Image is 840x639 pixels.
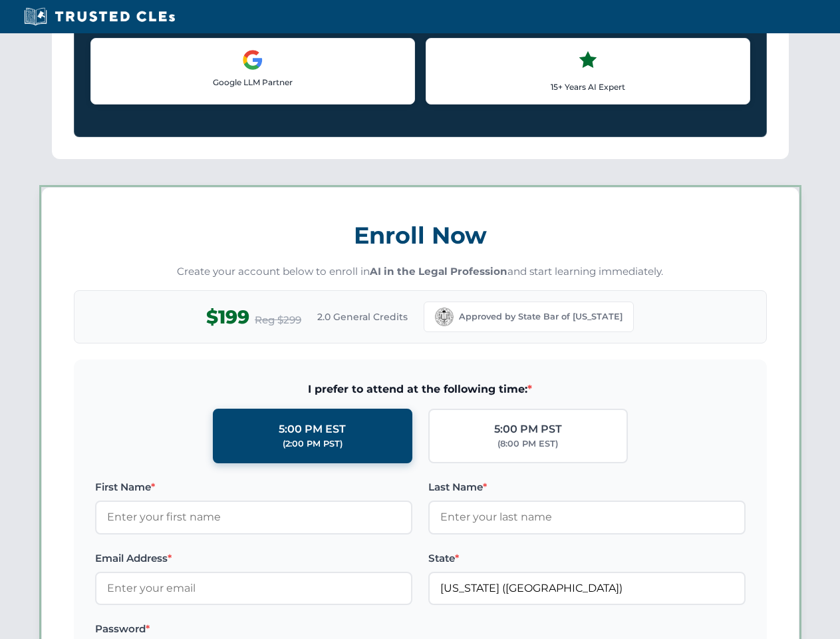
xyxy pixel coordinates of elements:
strong: AI in the Legal Profession [370,265,507,278]
p: Create your account below to enroll in and start learning immediately. [74,264,767,280]
label: State [428,550,746,566]
label: Password [95,621,412,637]
span: Reg $299 [255,312,301,328]
span: I prefer to attend at the following time: [95,381,746,398]
img: California Bar [435,308,454,326]
span: $199 [206,302,249,332]
div: 5:00 PM EST [279,421,346,438]
p: Google LLM Partner [102,76,404,89]
label: Last Name [428,479,746,495]
div: 5:00 PM PST [494,421,562,438]
label: First Name [95,479,412,495]
label: Email Address [95,550,412,566]
p: 15+ Years AI Expert [437,81,739,93]
img: Trusted CLEs [20,7,179,27]
span: 2.0 General Credits [317,310,408,324]
input: Enter your first name [95,501,412,534]
div: (8:00 PM EST) [497,437,558,451]
img: Google [242,49,263,71]
div: (2:00 PM PST) [283,437,343,451]
input: Enter your last name [428,501,746,534]
input: California (CA) [428,572,746,605]
input: Enter your email [95,572,412,605]
h3: Enroll Now [74,214,767,256]
span: Approved by State Bar of [US_STATE] [459,310,623,323]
